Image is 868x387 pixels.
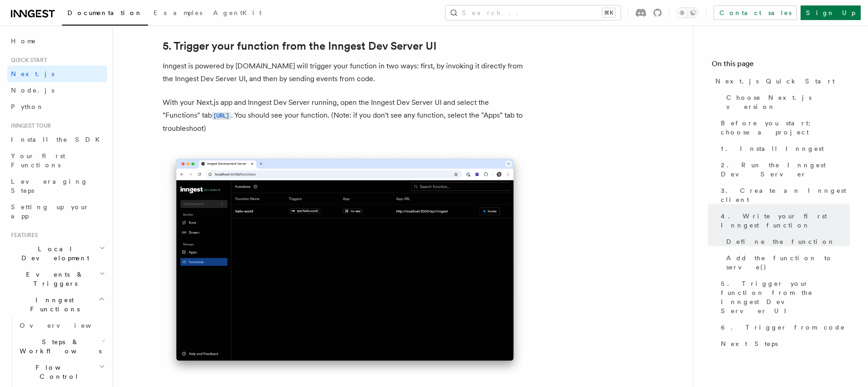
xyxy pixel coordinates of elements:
span: Examples [154,9,202,16]
a: Leveraging Steps [7,173,107,199]
span: Add the function to serve() [726,253,850,272]
span: Overview [20,322,113,329]
kbd: ⌘K [602,8,615,17]
button: Events & Triggers [7,266,107,292]
span: Documentation [67,9,143,16]
span: Leveraging Steps [11,178,88,194]
a: Next.js [7,66,107,82]
a: Node.js [7,82,107,98]
a: Examples [148,3,208,25]
span: Flow Control [16,363,99,381]
a: Sign Up [801,5,861,20]
a: Install the SDK [7,131,107,148]
a: Setting up your app [7,199,107,224]
a: Choose Next.js version [723,89,850,115]
a: [URL] [212,111,231,119]
span: 6. Trigger from code [721,323,845,332]
span: 3. Create an Inngest client [721,186,850,204]
span: Features [7,232,38,239]
a: Before you start: choose a project [717,115,850,140]
a: Define the function [723,233,850,250]
span: Define the function [726,237,835,246]
a: Documentation [62,3,148,26]
span: Node.js [11,87,54,94]
span: Setting up your app [11,203,89,220]
a: Home [7,33,107,49]
a: AgentKit [208,3,267,25]
button: Local Development [7,241,107,266]
span: Steps & Workflows [16,337,102,356]
span: AgentKit [213,9,262,16]
button: Inngest Functions [7,292,107,317]
span: 2. Run the Inngest Dev Server [721,160,850,179]
span: 4. Write your first Inngest function [721,212,850,230]
span: Events & Triggers [7,270,99,288]
a: 3. Create an Inngest client [717,182,850,208]
a: Next.js Quick Start [712,73,850,89]
button: Toggle dark mode [677,7,699,18]
span: Next.js Quick Start [715,77,835,86]
span: Install the SDK [11,136,105,143]
span: Local Development [7,244,99,263]
a: 5. Trigger your function from the Inngest Dev Server UI [717,275,850,319]
span: Python [11,103,44,110]
button: Search...⌘K [446,5,621,20]
a: Overview [16,317,107,334]
a: 2. Run the Inngest Dev Server [717,157,850,182]
span: 5. Trigger your function from the Inngest Dev Server UI [721,279,850,315]
a: 6. Trigger from code [717,319,850,335]
span: Choose Next.js version [726,93,850,111]
span: Inngest Functions [7,295,98,314]
button: Steps & Workflows [16,334,107,359]
span: 1. Install Inngest [721,144,824,153]
img: Inngest Dev Server web interface's functions tab with functions listed [163,150,527,379]
span: Next Steps [721,339,778,348]
a: 5. Trigger your function from the Inngest Dev Server UI [163,40,437,52]
p: With your Next.js app and Inngest Dev Server running, open the Inngest Dev Server UI and select t... [163,96,527,135]
a: Add the function to serve() [723,250,850,275]
span: Your first Functions [11,152,65,169]
a: Python [7,98,107,115]
span: Inngest tour [7,122,51,129]
p: Inngest is powered by [DOMAIN_NAME] will trigger your function in two ways: first, by invoking it... [163,60,527,85]
span: Quick start [7,57,47,64]
a: Your first Functions [7,148,107,173]
span: Before you start: choose a project [721,119,850,137]
a: Next Steps [717,335,850,352]
a: 4. Write your first Inngest function [717,208,850,233]
code: [URL] [212,112,231,120]
span: Home [11,36,36,46]
h4: On this page [712,58,850,73]
a: 1. Install Inngest [717,140,850,157]
span: Next.js [11,70,54,77]
a: Contact sales [714,5,797,20]
button: Flow Control [16,359,107,385]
